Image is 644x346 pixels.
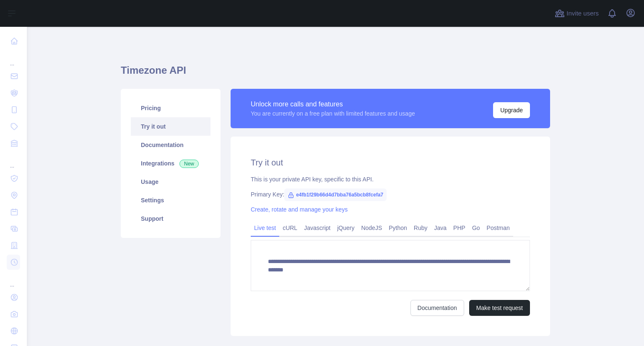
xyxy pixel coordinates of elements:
button: Upgrade [493,102,530,118]
a: Usage [131,173,210,191]
a: Go [469,221,483,235]
a: Documentation [131,136,210,154]
a: Python [385,221,410,235]
a: Settings [131,191,210,209]
span: e4fb1f29b66d4d7bba76a5bcb8fcefa7 [284,188,387,201]
div: ... [7,50,20,67]
a: PHP [450,221,469,235]
a: Create, rotate and manage your keys [251,206,348,213]
a: Java [431,221,450,235]
a: jQuery [334,221,358,235]
h2: Try it out [251,157,530,168]
a: Documentation [410,300,464,316]
a: Try it out [131,117,210,136]
a: Javascript [301,221,334,235]
div: ... [7,271,20,288]
div: You are currently on a free plan with limited features and usage [251,109,415,118]
a: NodeJS [358,221,385,235]
a: Integrations New [131,154,210,173]
div: Unlock more calls and features [251,99,415,109]
a: Pricing [131,99,210,117]
span: New [179,160,199,168]
div: This is your private API key, specific to this API. [251,175,530,183]
button: Make test request [469,300,530,316]
a: Support [131,209,210,228]
button: Invite users [553,7,600,20]
div: ... [7,152,20,169]
a: Postman [483,221,513,235]
div: Primary Key: [251,190,530,199]
a: Live test [251,221,279,235]
span: Invite users [566,9,599,18]
a: Ruby [410,221,431,235]
h1: Timezone API [121,64,550,84]
a: cURL [279,221,301,235]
